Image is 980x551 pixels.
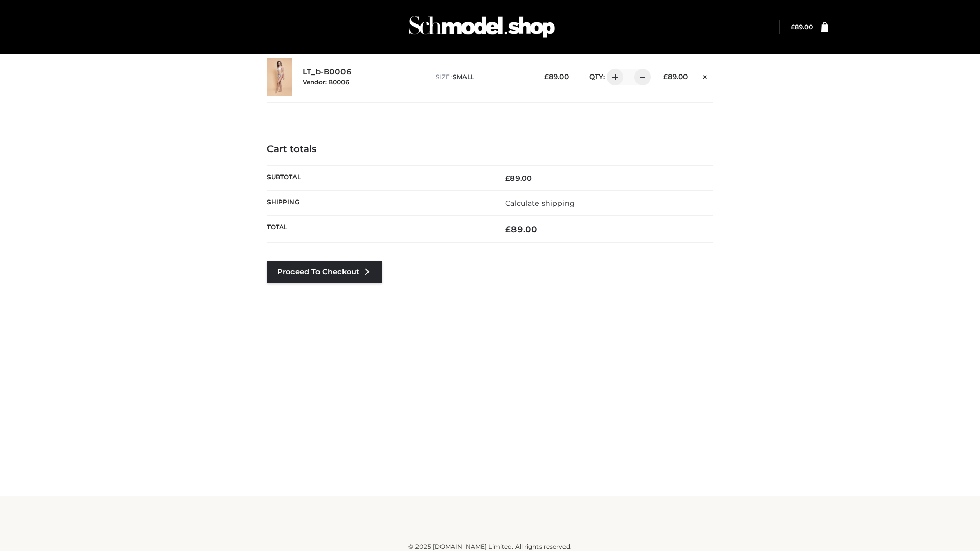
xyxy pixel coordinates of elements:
span: £ [505,224,511,234]
bdi: 89.00 [663,72,688,81]
p: size : [436,72,528,82]
th: Total [267,216,490,243]
h4: Cart totals [267,144,713,155]
th: Subtotal [267,165,490,190]
div: QTY: [579,69,647,85]
a: £89.00 [791,23,813,31]
bdi: 89.00 [791,23,813,31]
img: Schmodel Admin 964 [405,7,558,47]
span: £ [663,72,668,81]
th: Shipping [267,190,490,215]
bdi: 89.00 [505,224,537,234]
small: Vendor: B0006 [303,78,349,86]
a: Proceed to Checkout [267,261,382,283]
span: £ [791,23,795,31]
span: £ [544,72,549,81]
span: £ [505,173,510,183]
a: Calculate shipping [505,198,575,208]
bdi: 89.00 [505,173,532,183]
a: LT_b-B0006 [303,67,352,77]
img: LT_b-B0006 - SMALL [267,58,292,96]
span: SMALL [453,73,474,81]
bdi: 89.00 [544,72,569,81]
a: Remove this item [698,69,713,82]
